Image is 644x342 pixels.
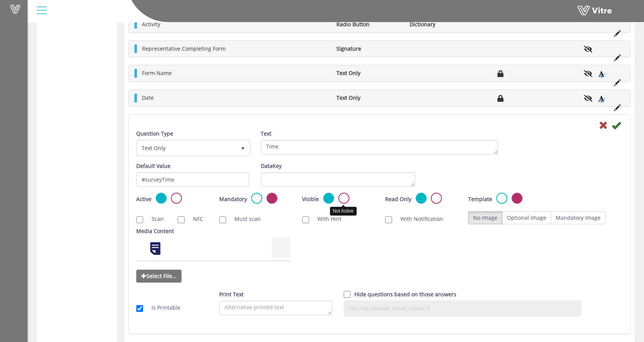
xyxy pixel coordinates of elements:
[136,227,174,235] label: Media Content
[333,45,406,53] li: Signature
[136,129,173,138] label: Question Type
[385,216,392,223] input: With Notification
[136,195,151,203] label: Active
[142,45,226,52] span: Representative Completing Form
[468,195,492,203] label: Template
[333,94,406,102] li: Text Only
[178,216,185,223] input: NFC
[468,211,502,224] label: No Image
[142,21,160,28] span: Activity
[344,291,351,298] input: Hide question based on answer
[144,215,164,223] label: Scan
[333,20,406,29] li: Radio Button
[219,195,247,203] label: Mandatory
[136,216,143,223] input: Scan
[185,215,203,223] label: NFC
[136,305,143,312] input: Is Printable
[236,141,250,155] span: select
[333,69,406,77] li: Text Only
[144,304,180,312] label: Is Printable
[302,216,309,223] input: With Hint
[136,162,171,170] label: Default Value
[330,207,357,216] div: Not Active
[142,69,172,77] span: Form Name
[302,195,319,203] label: Visible
[227,215,261,223] label: Must scan
[354,290,456,299] label: Hide questions based on those answers
[219,216,226,223] input: Must scan
[261,140,498,155] textarea: Time
[136,270,182,283] span: Select File...
[219,290,244,299] label: Print Text
[406,20,479,29] li: Dictionary
[502,211,551,224] label: Optional Image
[385,195,411,203] label: Read Only
[261,162,282,170] label: DataKey
[393,215,443,223] label: With Notification
[310,215,341,223] label: With Hint
[551,211,606,224] label: Mandatory Image
[137,141,236,155] span: Text Only
[261,129,271,138] label: Text
[142,94,154,101] span: Date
